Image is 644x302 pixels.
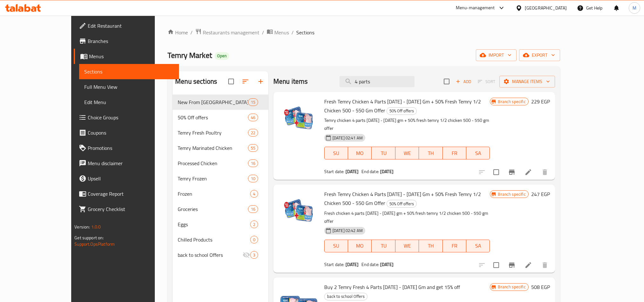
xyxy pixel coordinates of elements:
div: Temry Marinated Chicken [178,144,248,152]
span: Groceries [178,205,248,213]
span: Manage items [504,78,550,86]
span: End date: [361,167,379,176]
img: Fresh Temry Chicken 4 Parts 1000 - 1100 Gm + 50% Fresh Temry 1/2 Chicken 500 - 550 Gm Offer [278,97,319,138]
span: export [524,51,555,59]
span: [DATE] 02:42 AM [330,228,365,234]
b: [DATE] [346,167,359,176]
a: Upsell [74,171,179,186]
a: Edit Restaurant [74,18,179,33]
button: Add section [253,74,268,89]
span: FR [445,241,464,250]
span: 3 [250,252,258,258]
span: Processed Chicken [178,159,248,167]
a: Grocery Checklist [74,201,179,217]
span: Version: [74,223,90,231]
span: back to school Offers [178,251,242,259]
span: 4 [250,191,258,197]
span: 55 [248,145,258,151]
span: SU [327,241,346,250]
div: Menu-management [456,4,495,12]
button: delete [537,165,552,180]
b: [DATE] [380,260,394,269]
span: 10 [248,176,258,182]
span: SA [469,241,487,250]
div: Eggs [178,221,250,228]
a: Coverage Report [74,186,179,201]
button: SA [466,240,490,252]
span: Add item [453,77,474,87]
span: SU [327,149,346,158]
div: items [248,159,258,167]
span: Edit Menu [84,98,174,106]
span: Coupons [88,129,174,137]
button: Add [453,77,474,87]
span: Restaurants management [203,29,259,36]
button: TU [372,147,395,159]
span: Upsell [88,175,174,182]
li: / [190,29,193,36]
div: 50% Off offers46 [173,110,268,125]
div: Groceries16 [173,201,268,217]
span: Start date: [324,260,345,269]
span: Menus [89,53,174,60]
input: search [339,76,414,87]
div: back to school Offers3 [173,247,268,263]
p: Temry chicken 4 parts [DATE] - [DATE] gm + 50% fresh temry 1/2 chicken 500 - 550 gm offer [324,116,490,132]
button: TU [372,240,395,252]
li: / [262,29,264,36]
span: SA [469,149,487,158]
a: Branches [74,33,179,49]
div: items [248,114,258,121]
span: Edit Restaurant [88,22,174,30]
svg: Inactive section [243,251,250,259]
div: 50% Off offers [387,200,417,207]
li: / [291,29,294,36]
div: items [248,129,258,137]
div: Processed Chicken16 [173,156,268,171]
b: [DATE] [346,260,359,269]
h6: 229 EGP [531,97,550,106]
h2: Menu items [273,77,308,86]
span: Full Menu View [84,83,174,91]
nav: breadcrumb [168,28,560,37]
div: back to school Offers [324,293,367,300]
span: Fresh Temry Chicken 4 Parts [DATE] - [DATE] Gm + 50% Fresh Temry 1/2 Chicken 500 - 550 Gm Offer [324,189,481,208]
button: export [519,49,560,61]
a: Menu disclaimer [74,156,179,171]
div: Temry Frozen10 [173,171,268,186]
span: 46 [248,115,258,121]
button: Manage items [499,76,555,88]
span: 15 [248,99,258,105]
span: MO [351,149,369,158]
div: New From Temry [178,98,248,106]
a: Edit menu item [524,261,532,269]
button: WE [395,147,419,159]
span: WE [398,241,416,250]
div: New From [GEOGRAPHIC_DATA]15 [173,95,268,110]
button: TH [419,240,442,252]
span: Select section [440,75,453,88]
b: [DATE] [380,167,394,176]
span: Promotions [88,144,174,152]
a: Promotions [74,140,179,156]
button: MO [348,147,372,159]
button: WE [395,240,419,252]
a: Choice Groups [74,110,179,125]
span: Grocery Checklist [88,205,174,213]
span: Temry Frozen [178,175,248,182]
button: TH [419,147,442,159]
span: WE [398,149,416,158]
span: MO [351,241,369,250]
div: Frozen [178,190,250,198]
div: items [248,98,258,106]
div: Open [215,52,229,60]
span: 50% Off offers [387,200,416,207]
span: Fresh Temry Chicken 4 Parts [DATE] - [DATE] Gm + 50% Fresh Temry 1/2 Chicken 500 - 550 Gm Offer [324,97,481,115]
a: Coupons [74,125,179,140]
span: Select to update [490,165,503,179]
span: 50% Off offers [178,114,248,121]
